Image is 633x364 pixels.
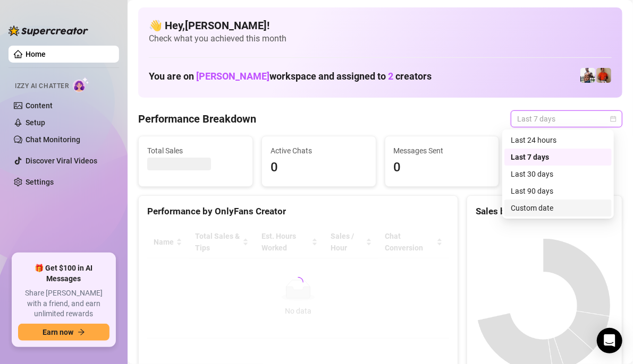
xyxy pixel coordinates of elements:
[149,18,612,33] h4: 👋 Hey, [PERSON_NAME] !
[517,111,616,127] span: Last 7 days
[18,263,109,284] span: 🎁 Get $100 in AI Messages
[26,178,54,186] a: Settings
[610,116,617,122] span: calendar
[43,328,73,336] span: Earn now
[476,204,613,219] div: Sales by OnlyFans Creator
[511,168,605,180] div: Last 30 days
[394,145,491,157] span: Messages Sent
[511,134,605,146] div: Last 24 hours
[504,132,612,149] div: Last 24 hours
[511,185,605,197] div: Last 90 days
[149,33,612,45] span: Check what you achieved this month
[9,25,88,36] img: logo-BBDzfeDw.svg
[504,149,612,166] div: Last 7 days
[597,328,622,353] div: Open Intercom Messenger
[26,50,46,58] a: Home
[511,202,605,214] div: Custom date
[26,157,97,165] a: Discover Viral Videos
[196,71,269,82] span: [PERSON_NAME]
[26,135,80,144] a: Chat Monitoring
[504,183,612,200] div: Last 90 days
[138,111,256,126] h4: Performance Breakdown
[78,328,85,336] span: arrow-right
[504,200,612,216] div: Custom date
[15,81,69,91] span: Izzy AI Chatter
[26,118,45,127] a: Setup
[394,158,491,178] span: 0
[271,145,367,157] span: Active Chats
[147,204,449,219] div: Performance by OnlyFans Creator
[147,145,244,157] span: Total Sales
[511,151,605,163] div: Last 7 days
[18,324,109,341] button: Earn nowarrow-right
[580,68,595,83] img: JUSTIN
[149,71,432,82] h1: You are on workspace and assigned to creators
[271,158,367,178] span: 0
[596,68,611,83] img: Justin
[293,277,303,288] span: loading
[18,288,109,319] span: Share [PERSON_NAME] with a friend, and earn unlimited rewards
[73,77,89,92] img: AI Chatter
[26,101,53,110] a: Content
[504,166,612,183] div: Last 30 days
[388,71,393,82] span: 2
